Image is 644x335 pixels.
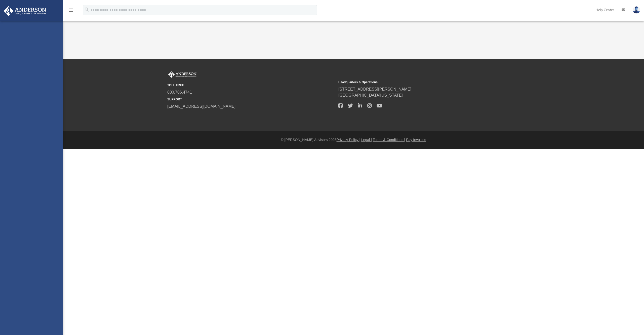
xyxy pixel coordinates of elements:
img: Anderson Advisors Platinum Portal [2,6,48,16]
a: Privacy Policy | [337,138,360,142]
a: [EMAIL_ADDRESS][DOMAIN_NAME] [167,104,235,108]
a: [STREET_ADDRESS][PERSON_NAME] [338,87,411,91]
a: Legal | [361,138,372,142]
i: search [84,7,90,12]
a: Terms & Conditions | [373,138,405,142]
i: menu [68,7,74,13]
small: Headquarters & Operations [338,80,506,85]
a: [GEOGRAPHIC_DATA][US_STATE] [338,93,403,97]
a: menu [68,10,74,13]
small: TOLL FREE [167,83,335,88]
img: User Pic [633,6,640,14]
div: © [PERSON_NAME] Advisors 2025 [63,137,644,143]
small: SUPPORT [167,97,335,102]
img: Anderson Advisors Platinum Portal [167,71,197,78]
a: 800.706.4741 [167,90,192,94]
a: Pay Invoices [406,138,426,142]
